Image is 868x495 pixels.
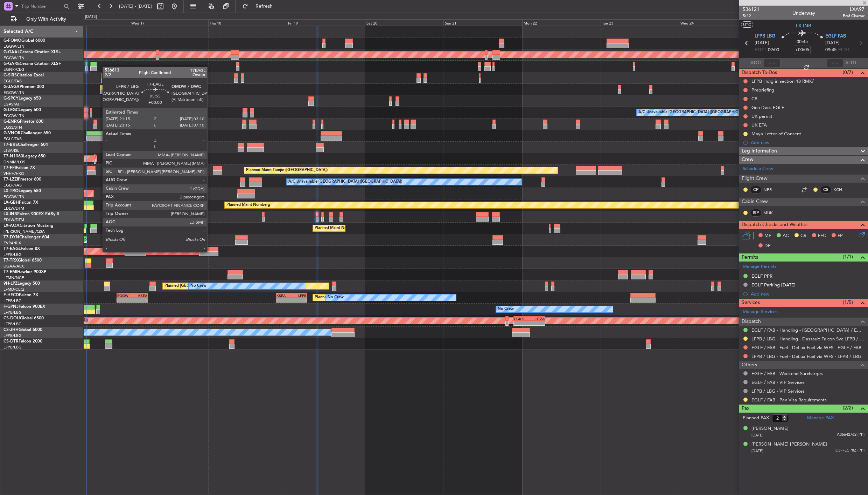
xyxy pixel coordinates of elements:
[3,235,19,239] span: T7-DYN
[679,19,757,26] div: Wed 24
[743,263,777,270] a: Manage Permits
[3,73,17,77] span: G-SIRS
[514,321,529,325] div: -
[751,425,789,432] div: [PERSON_NAME]
[825,40,840,47] span: [DATE]
[742,156,754,164] span: Crew
[796,22,811,29] span: LX-INB
[751,327,864,333] a: EGLF / FAB - Handling - [GEOGRAPHIC_DATA] / EGLF / FAB
[818,232,826,239] span: FFC
[3,154,45,158] a: T7-N1960Legacy 650
[3,67,24,72] a: EGNR/CEG
[3,293,19,297] span: F-HECD
[3,189,19,193] span: LX-TRO
[3,96,41,101] a: G-SPCYLegacy 650
[3,131,21,135] span: G-VNOR
[742,175,768,183] span: Flight Crew
[820,186,832,194] div: CS
[764,243,771,250] span: DP
[833,187,849,193] a: KCH
[843,299,853,306] span: (1/5)
[743,13,759,19] span: 5/12
[3,171,24,176] a: VHHH/HKG
[751,104,784,110] div: Gen Decs EGLF
[3,264,25,269] a: DGAA/ACC
[3,270,17,274] span: T7-EMI
[751,131,801,137] div: Maya Letter of Consent
[3,252,22,257] a: LFPB/LBG
[751,96,757,102] div: CB
[190,281,206,291] div: No Crew
[292,293,307,298] div: LFPB
[3,201,38,205] a: LX-GBHFalcon 7X
[522,19,601,26] div: Mon 22
[742,69,777,77] span: Dispatch To-Dos
[106,200,216,210] div: Planned Maint [GEOGRAPHIC_DATA] ([GEOGRAPHIC_DATA])
[3,160,25,165] a: DNMM/LOS
[751,388,805,394] a: LFPB / LBG - VIP Services
[8,14,76,25] button: Only With Activity
[3,305,19,309] span: F-GPNJ
[3,120,43,124] a: G-ENRGPraetor 600
[3,270,46,274] a: T7-EMIHawker 900XP
[3,240,21,246] a: EVRA/RIX
[3,73,44,77] a: G-SIRSCitation Excel
[3,339,42,344] a: CS-DTRFalcon 2000
[3,166,35,170] a: T7-FFIFalcon 7X
[638,107,752,118] div: A/C Unavailable [GEOGRAPHIC_DATA] ([GEOGRAPHIC_DATA])
[601,19,679,26] div: Tue 23
[751,140,864,145] div: Add new
[742,299,760,307] span: Services
[3,328,19,332] span: CS-JHH
[3,113,24,118] a: EGGW/LTN
[3,177,18,182] span: T7-LZZI
[3,333,22,338] a: LFPB/LBG
[751,441,827,448] div: [PERSON_NAME] [PERSON_NAME]
[3,339,19,344] span: CS-DTR
[3,345,22,350] a: LFPB/LBG
[287,19,365,26] div: Fri 19
[3,108,19,112] span: G-LEGC
[292,298,307,302] div: -
[751,78,814,84] div: LFPB Hdlg in section 18 RMK/
[3,247,40,251] a: T7-EAGLFalcon 8X
[3,108,41,112] a: G-LEGCLegacy 600
[763,210,779,216] a: MUK
[843,404,853,412] span: (2/2)
[164,281,264,291] div: Planned [GEOGRAPHIC_DATA] ([GEOGRAPHIC_DATA])
[3,166,16,170] span: T7-FFI
[132,293,147,298] div: KSEA
[246,165,328,176] div: Planned Maint Tianjin ([GEOGRAPHIC_DATA])
[843,69,853,76] span: (0/7)
[750,186,762,194] div: CP
[783,232,789,239] span: AC
[3,293,38,297] a: F-HECDFalcon 7X
[3,96,19,101] span: G-SPCY
[742,198,768,206] span: Cabin Crew
[3,201,19,205] span: LX-GBH
[3,39,45,43] a: G-FOMOGlobal 6000
[51,19,130,26] div: Tue 16
[3,247,21,251] span: T7-EAGL
[208,19,287,26] div: Thu 18
[226,200,270,210] div: Planned Maint Nurnberg
[3,90,24,95] a: EGGW/LTN
[530,321,545,325] div: -
[117,298,132,302] div: -
[755,33,775,40] span: LFPB LBG
[792,9,815,17] div: Underway
[742,405,749,413] span: Pax
[3,282,40,286] a: 9H-LPZLegacy 500
[3,305,45,309] a: F-GPNJFalcon 900EX
[3,194,24,199] a: EGGW/LTN
[751,448,763,454] span: [DATE]
[843,6,864,13] span: LXA97
[743,308,778,316] a: Manage Services
[838,47,849,54] span: ELDT
[365,19,443,26] div: Sat 20
[3,258,18,263] span: T7-TRX
[741,21,753,28] button: UTC
[239,1,281,12] button: Refresh
[328,292,344,303] div: No Crew
[3,224,54,228] a: LX-AOACitation Mustang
